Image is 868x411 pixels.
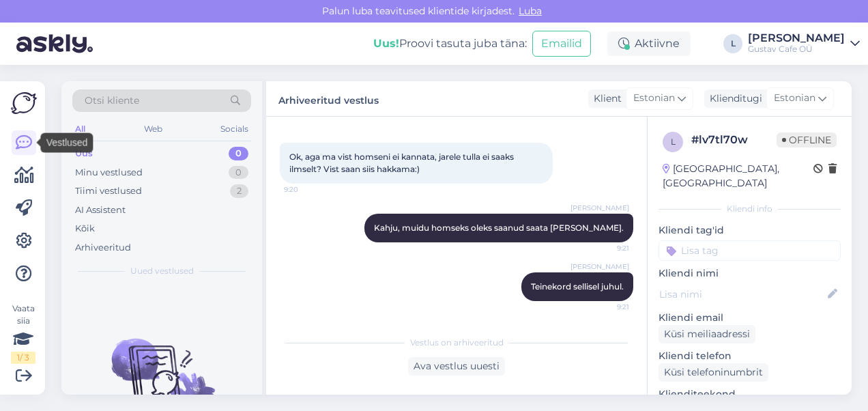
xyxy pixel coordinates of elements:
[671,137,676,147] span: l
[11,92,37,114] img: Askly Logo
[229,147,248,160] div: 0
[130,265,194,277] span: Uued vestlused
[723,34,742,53] div: L
[659,203,841,215] div: Kliendi info
[75,203,126,217] div: AI Assistent
[373,37,399,50] b: Uus!
[704,91,762,106] div: Klienditugi
[659,311,841,325] p: Kliendi email
[532,31,591,57] button: Emailid
[410,337,504,349] span: Vestlus on arhiveeritud
[659,325,755,343] div: Küsi meiliaadressi
[691,132,777,148] div: # lv7tl70w
[11,302,35,364] div: Vaata siia
[659,387,841,401] p: Klienditeekond
[75,222,95,236] div: Kõik
[748,33,860,55] a: [PERSON_NAME]Gustav Cafe OÜ
[41,133,93,153] div: Vestlused
[531,281,624,292] span: Teinekord sellisel juhul.
[570,261,629,272] span: [PERSON_NAME]
[659,349,841,363] p: Kliendi telefon
[607,31,691,56] div: Aktiivne
[408,357,505,375] div: Ava vestlus uuesti
[659,266,841,281] p: Kliendi nimi
[659,363,768,382] div: Küsi telefoninumbrit
[659,223,841,238] p: Kliendi tag'id
[633,91,675,106] span: Estonian
[11,352,35,364] div: 1 / 3
[229,166,248,180] div: 0
[141,120,165,138] div: Web
[663,162,813,190] div: [GEOGRAPHIC_DATA], [GEOGRAPHIC_DATA]
[75,147,93,160] div: Uus
[578,302,629,312] span: 9:21
[570,203,629,213] span: [PERSON_NAME]
[515,5,546,17] span: Luba
[230,184,248,198] div: 2
[284,184,335,195] span: 9:20
[75,166,143,180] div: Minu vestlused
[278,89,379,108] label: Arhiveeritud vestlus
[748,44,845,55] div: Gustav Cafe OÜ
[659,240,841,261] input: Lisa tag
[75,241,131,255] div: Arhiveeritud
[578,243,629,253] span: 9:21
[774,91,815,106] span: Estonian
[777,132,837,147] span: Offline
[374,223,624,233] span: Kahju, muidu homseks oleks saanud saata [PERSON_NAME].
[748,33,845,44] div: [PERSON_NAME]
[659,287,825,302] input: Lisa nimi
[72,120,88,138] div: All
[218,120,251,138] div: Socials
[75,184,142,198] div: Tiimi vestlused
[85,94,139,108] span: Otsi kliente
[373,36,527,52] div: Proovi tasuta juba täna:
[588,91,622,106] div: Klient
[289,152,516,174] span: Ok, aga ma vist homseni ei kannata, jarele tulla ei saaks ilmselt? Vist saan siis hakkama:)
